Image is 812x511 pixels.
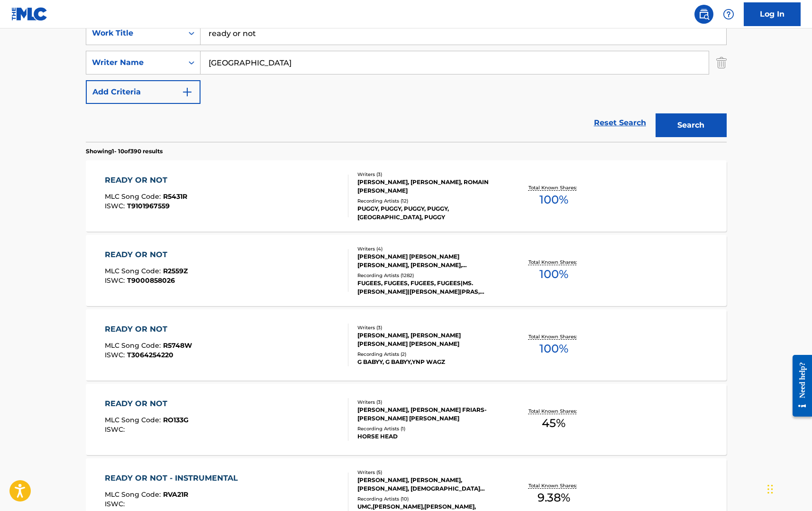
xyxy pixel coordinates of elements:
p: Showing 1 - 10 of 390 results [86,147,163,156]
div: FUGEES, FUGEES, FUGEES, FUGEES|MS. [PERSON_NAME]|[PERSON_NAME]|PRAS, FUGEES [357,279,501,296]
span: MLC Song Code : [105,341,163,350]
div: Work Title [92,28,177,39]
iframe: Chat Widget [765,465,812,511]
div: Writer Name [92,57,177,68]
span: 100 % [539,266,568,283]
div: [PERSON_NAME], [PERSON_NAME], ROMAIN [PERSON_NAME] [357,178,501,195]
div: Writers ( 3 ) [357,171,501,178]
div: Recording Artists ( 12 ) [357,197,501,204]
div: Writers ( 3 ) [357,324,501,331]
div: Recording Artists ( 10 ) [357,495,501,502]
a: READY OR NOTMLC Song Code:RO133GISWC:Writers (3)[PERSON_NAME], [PERSON_NAME] FRIARS-[PERSON_NAME]... [86,384,727,455]
p: Total Known Shares: [529,184,579,191]
span: 45 % [542,415,566,432]
img: search [698,9,710,20]
div: Writers ( 4 ) [357,245,501,252]
img: Delete Criterion [716,51,727,74]
div: [PERSON_NAME], [PERSON_NAME] [PERSON_NAME] [PERSON_NAME] [357,331,501,348]
span: ISWC : [105,500,127,508]
span: RO133G [163,416,189,424]
div: Help [719,5,738,24]
a: Public Search [694,5,713,24]
span: 100 % [539,191,568,208]
div: Writers ( 5 ) [357,469,501,476]
div: READY OR NOT [105,324,192,335]
span: R5748W [163,341,192,350]
div: Drag [767,475,773,503]
a: READY OR NOTMLC Song Code:R5431RISWC:T9101967559Writers (3)[PERSON_NAME], [PERSON_NAME], ROMAIN [... [86,160,727,232]
p: Total Known Shares: [529,333,579,340]
span: ISWC : [105,276,127,285]
div: PUGGY, PUGGY, PUGGY, PUGGY, [GEOGRAPHIC_DATA], PUGGY [357,204,501,222]
span: R2559Z [163,267,188,275]
form: Search Form [86,21,727,142]
img: 9d2ae6d4665cec9f34b9.svg [182,86,193,98]
a: Reset Search [589,112,651,133]
a: READY OR NOTMLC Song Code:R5748WISWC:T3064254220Writers (3)[PERSON_NAME], [PERSON_NAME] [PERSON_N... [86,309,727,381]
div: [PERSON_NAME], [PERSON_NAME] FRIARS-[PERSON_NAME] [PERSON_NAME] [357,406,501,423]
img: help [723,9,734,20]
p: Total Known Shares: [529,408,579,415]
a: READY OR NOTMLC Song Code:R2559ZISWC:T9000858026Writers (4)[PERSON_NAME] [PERSON_NAME] [PERSON_NA... [86,235,727,306]
p: Total Known Shares: [529,259,579,266]
span: MLC Song Code : [105,267,163,275]
div: [PERSON_NAME], [PERSON_NAME], [PERSON_NAME], [DEMOGRAPHIC_DATA][PERSON_NAME], [PERSON_NAME] [357,476,501,493]
span: R5431R [163,192,187,201]
span: 9.38 % [538,489,570,506]
span: T9101967559 [127,202,170,210]
span: 100 % [539,340,568,357]
span: MLC Song Code : [105,416,163,424]
span: ISWC : [105,202,127,210]
button: Search [656,113,727,137]
span: T3064254220 [127,351,173,359]
span: MLC Song Code : [105,490,163,499]
div: Recording Artists ( 1282 ) [357,272,501,279]
span: ISWC : [105,425,127,434]
span: ISWC : [105,351,127,359]
span: RVA21R [163,490,188,499]
button: Add Criteria [86,80,201,104]
p: Total Known Shares: [529,482,579,489]
div: Recording Artists ( 1 ) [357,425,501,432]
div: G BABYY, G BABYY,YNP WAGZ [357,358,501,366]
a: Log In [744,2,801,26]
iframe: Resource Center [785,347,812,424]
div: Recording Artists ( 2 ) [357,351,501,358]
div: READY OR NOT - INSTRUMENTAL [105,473,243,484]
div: READY OR NOT [105,398,189,409]
div: Writers ( 3 ) [357,399,501,406]
img: MLC Logo [11,7,48,21]
div: READY OR NOT [105,249,188,260]
span: MLC Song Code : [105,192,163,201]
div: READY OR NOT [105,175,187,186]
span: T9000858026 [127,276,175,285]
div: [PERSON_NAME] [PERSON_NAME] [PERSON_NAME], [PERSON_NAME], [PERSON_NAME] [357,252,501,269]
div: HORSE HEAD [357,432,501,441]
